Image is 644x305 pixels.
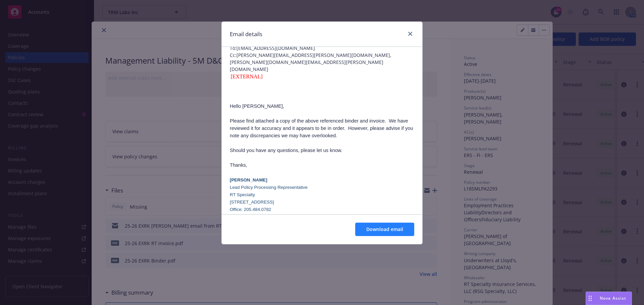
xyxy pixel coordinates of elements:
button: Download email [355,223,414,236]
a: [PERSON_NAME][EMAIL_ADDRESS][PERSON_NAME][DOMAIN_NAME] [242,214,391,219]
span: Nova Assist [600,295,626,301]
span: Email: [230,214,242,219]
span: Office: 205.484.0782 [230,207,271,212]
span: [STREET_ADDRESS] [230,200,274,205]
button: Nova Assist [586,292,632,305]
div: Drag to move [586,292,594,305]
span: Download email [366,226,403,232]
